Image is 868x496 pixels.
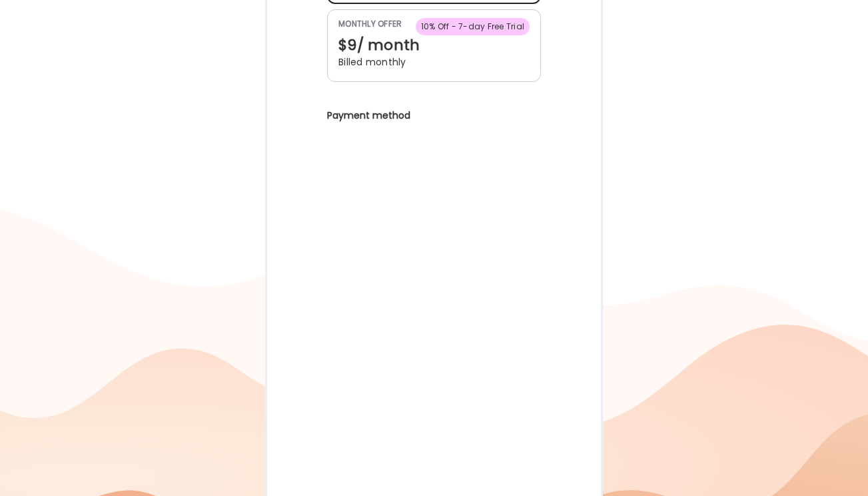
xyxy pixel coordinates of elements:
[338,55,530,69] div: Billed monthly
[357,35,420,55] span: / month
[338,35,530,55] div: $9
[327,109,541,123] h3: Payment method
[338,18,530,35] div: monthly offer
[416,18,530,35] div: 10% Off - 7-day Free Trial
